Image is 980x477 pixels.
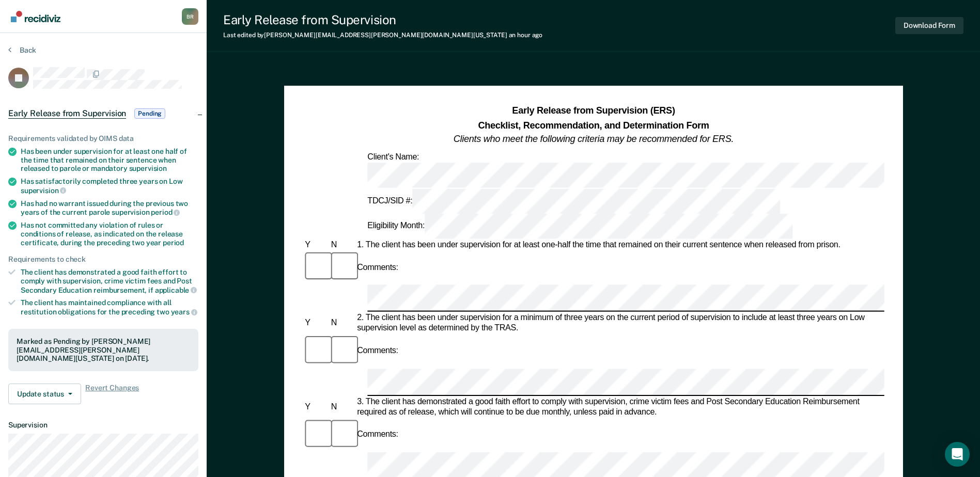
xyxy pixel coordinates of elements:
[365,188,782,214] div: TDCJ/SID #:
[85,384,139,404] span: Revert Changes
[355,397,884,418] div: 3. The client has demonstrated a good faith effort to comply with supervision, crime victim fees ...
[355,313,884,334] div: 2. The client has been under supervision for a minimum of three years on the current period of su...
[512,106,675,116] strong: Early Release from Supervision (ERS)
[365,214,795,239] div: Eligibility Month:
[895,17,963,34] button: Download Form
[454,134,734,144] em: Clients who meet the following criteria may be recommended for ERS.
[21,186,66,195] span: supervision
[303,240,329,250] div: Y
[8,134,198,143] div: Requirements validated by OIMS data
[329,402,354,412] div: N
[355,346,400,356] div: Comments:
[129,164,167,172] span: supervision
[21,298,198,316] div: The client has maintained compliance with all restitution obligations for the preceding two
[8,384,81,404] button: Update status
[478,120,709,130] strong: Checklist, Recommendation, and Determination Form
[329,240,354,250] div: N
[21,268,198,294] div: The client has demonstrated a good faith effort to comply with supervision, crime victim fees and...
[8,255,198,264] div: Requirements to check
[17,337,190,363] div: Marked as Pending by [PERSON_NAME][EMAIL_ADDRESS][PERSON_NAME][DOMAIN_NAME][US_STATE] on [DATE].
[21,199,198,217] div: Has had no warrant issued during the previous two years of the current parole supervision
[509,31,543,39] span: an hour ago
[163,239,184,247] span: period
[945,442,970,467] div: Open Intercom Messenger
[329,319,354,329] div: N
[21,221,198,247] div: Has not committed any violation of rules or conditions of release, as indicated on the release ce...
[8,45,36,55] button: Back
[182,8,198,25] button: Profile dropdown button
[11,11,60,22] img: Recidiviz
[134,108,165,119] span: Pending
[355,262,400,273] div: Comments:
[182,8,198,25] div: B R
[355,430,400,440] div: Comments:
[21,177,198,195] div: Has satisfactorily completed three years on Low
[171,308,197,316] span: years
[303,319,329,329] div: Y
[223,31,542,39] div: Last edited by [PERSON_NAME][EMAIL_ADDRESS][PERSON_NAME][DOMAIN_NAME][US_STATE]
[155,286,197,294] span: applicable
[8,421,198,430] dt: Supervision
[8,108,126,119] span: Early Release from Supervision
[303,402,329,412] div: Y
[151,208,180,216] span: period
[223,12,542,27] div: Early Release from Supervision
[355,240,884,250] div: 1. The client has been under supervision for at least one-half the time that remained on their cu...
[21,147,198,173] div: Has been under supervision for at least one half of the time that remained on their sentence when...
